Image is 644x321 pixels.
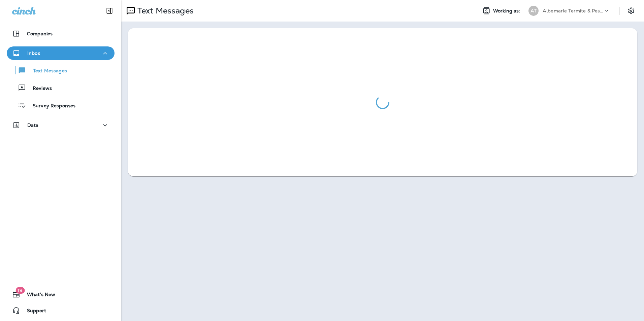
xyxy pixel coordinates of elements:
[7,98,115,112] button: Survey Responses
[135,6,194,16] p: Text Messages
[7,304,115,317] button: Support
[27,31,53,36] p: Companies
[26,103,75,109] p: Survey Responses
[26,68,67,74] p: Text Messages
[7,27,115,40] button: Companies
[100,4,119,17] button: Collapse Sidebar
[20,308,46,316] span: Support
[7,46,115,60] button: Inbox
[7,118,115,132] button: Data
[20,292,55,300] span: What's New
[528,6,539,16] div: AT
[543,8,603,13] p: Albemarle Termite & Pest Control
[15,287,25,294] span: 19
[7,63,115,77] button: Text Messages
[625,5,637,17] button: Settings
[27,50,40,56] p: Inbox
[26,85,52,92] p: Reviews
[493,8,522,14] span: Working as:
[7,81,115,95] button: Reviews
[7,288,115,301] button: 19What's New
[27,122,39,128] p: Data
